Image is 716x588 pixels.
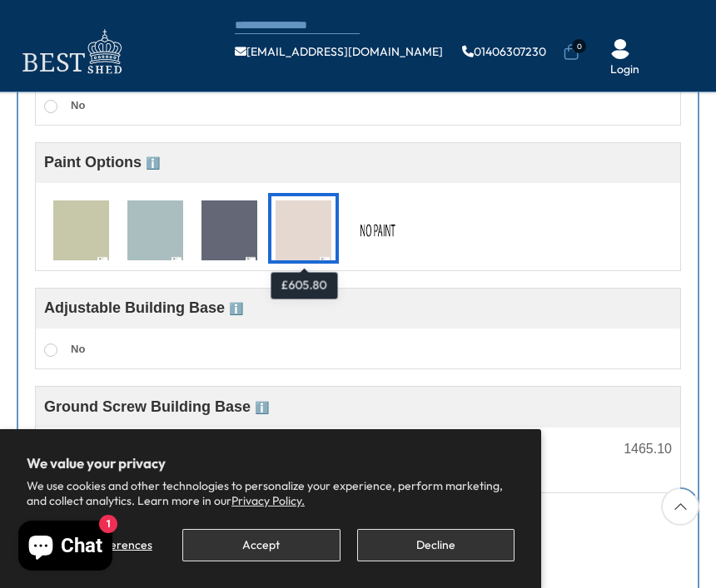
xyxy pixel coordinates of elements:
span: Paint Options [44,154,160,170]
a: [EMAIL_ADDRESS][DOMAIN_NAME] [235,46,443,57]
span: ℹ️ [146,156,160,170]
img: T7010 [53,200,109,262]
span: Ground Screw Building Base [44,398,269,415]
span: ℹ️ [255,401,269,414]
div: T7010 [46,193,117,264]
div: T7078 [268,193,339,264]
span: No [71,99,85,111]
span: ℹ️ [229,302,243,315]
div: T7024 [120,193,191,264]
span: No [71,343,85,355]
img: User Icon [610,39,630,59]
a: Login [610,62,639,78]
img: logo [12,25,129,79]
span: Adjustable Building Base [44,299,243,316]
a: Privacy Policy. [231,493,305,508]
div: T7033 [194,193,265,264]
inbox-online-store-chat: Shopify online store chat [13,521,117,575]
button: Decline [357,529,515,561]
p: We use cookies and other technologies to personalize your experience, perform marketing, and coll... [27,478,515,508]
a: 0 [563,44,579,61]
span: 0 [572,39,586,53]
img: No Paint [350,200,405,262]
a: 01406307230 [462,46,546,57]
button: Accept [182,529,340,561]
div: 1465.10 [624,442,672,456]
img: T7033 [201,200,257,262]
h2: We value your privacy [27,456,515,471]
img: T7078 [276,200,331,262]
img: T7024 [127,200,183,262]
div: No Paint [342,193,413,264]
